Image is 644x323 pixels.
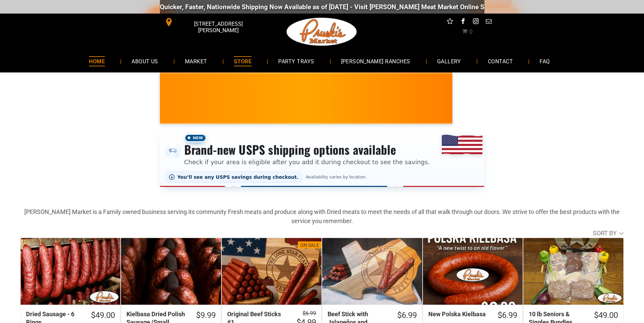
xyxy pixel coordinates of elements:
a: facebook [458,17,467,27]
a: Kielbasa Dried Polish Sausage (Small Batch) [121,238,221,305]
span: Availability varies by location. [305,175,368,179]
span: You’ll see any USPS savings during checkout. [177,174,299,180]
a: 10 lb Seniors &amp; Singles Bundles [523,238,623,305]
a: FAQ [529,52,560,70]
a: HOME [79,52,115,70]
a: On SaleOriginal Beef Sticks #1 [222,238,321,305]
span: New [184,134,207,142]
div: $49.00 [91,310,115,321]
a: email [484,17,493,27]
a: Social network [446,17,454,27]
img: Pruski-s+Market+HQ+Logo2-1920w.png [285,14,358,50]
span: HOME [89,56,105,66]
a: MARKET [175,52,217,70]
h3: Brand-new USPS shipping options available [184,142,430,157]
div: Quicker, Faster, Nationwide Shipping Now Available as of [DATE] - Visit [PERSON_NAME] Meat Market... [111,3,521,11]
a: [PERSON_NAME] RANCHES [331,52,421,70]
s: $6.99 [303,310,316,317]
a: $6.99New Polska Kielbasa [423,310,523,321]
span: 0 [469,28,473,35]
div: On Sale [300,242,319,249]
a: New Polska Kielbasa [423,238,523,305]
div: $6.99 [498,310,517,321]
a: ABOUT US [121,52,168,70]
p: Check if your area is eligible after you add it during checkout to see the savings. [184,157,430,167]
a: STORE [224,52,262,70]
a: PARTY TRAYS [268,52,324,70]
a: Beef Stick with Jalapeños and Cheese [322,238,422,305]
div: $6.99 [397,310,417,321]
span: [PERSON_NAME] MARKET [385,103,518,114]
div: $9.99 [196,310,216,321]
span: [STREET_ADDRESS][PERSON_NAME] [174,17,262,37]
div: Shipping options announcement [160,129,484,187]
a: [STREET_ADDRESS][PERSON_NAME] [160,17,263,27]
a: instagram [471,17,480,27]
div: $49.00 [594,310,618,321]
a: CONTACT [478,52,523,70]
a: Dried Sausage - 6 Rings [21,238,120,305]
a: [DOMAIN_NAME][URL] [455,3,521,11]
div: New Polska Kielbasa [428,310,489,318]
strong: [PERSON_NAME] Market is a Family owned business serving its community Fresh meats and produce alo... [24,208,620,224]
a: GALLERY [427,52,471,70]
